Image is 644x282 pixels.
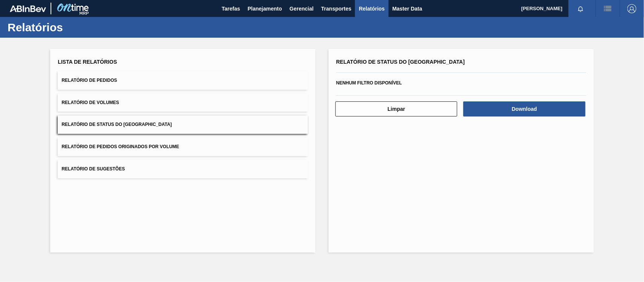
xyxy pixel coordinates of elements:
button: Limpar [335,101,457,116]
button: Relatório de Pedidos [58,71,308,90]
button: Relatório de Volumes [58,93,308,112]
span: Relatório de Volumes [61,100,119,105]
span: Planejamento [247,4,282,13]
img: Logout [627,4,636,13]
span: Relatório de Status do [GEOGRAPHIC_DATA] [61,122,172,127]
span: Relatórios [359,4,384,13]
button: Relatório de Sugestões [58,160,308,178]
span: Relatório de Pedidos Originados por Volume [61,144,179,149]
button: Notificações [569,3,593,14]
h1: Relatórios [8,23,141,32]
span: Lista de Relatórios [58,59,117,65]
span: Relatório de Sugestões [61,166,125,172]
button: Relatório de Status do [GEOGRAPHIC_DATA] [58,115,308,134]
span: Transportes [321,4,351,13]
span: Tarefas [222,4,240,13]
span: Master Data [392,4,422,13]
button: Download [463,101,585,116]
img: TNhmsLtSVTkK8tSr43FrP2fwEKptu5GPRR3wAAAABJRU5ErkJggg== [10,5,46,12]
span: Relatório de Status do [GEOGRAPHIC_DATA] [336,59,465,65]
img: userActions [603,4,612,13]
span: Nenhum filtro disponível [336,80,402,86]
button: Relatório de Pedidos Originados por Volume [58,138,308,156]
span: Relatório de Pedidos [61,78,117,83]
span: Gerencial [290,4,314,13]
